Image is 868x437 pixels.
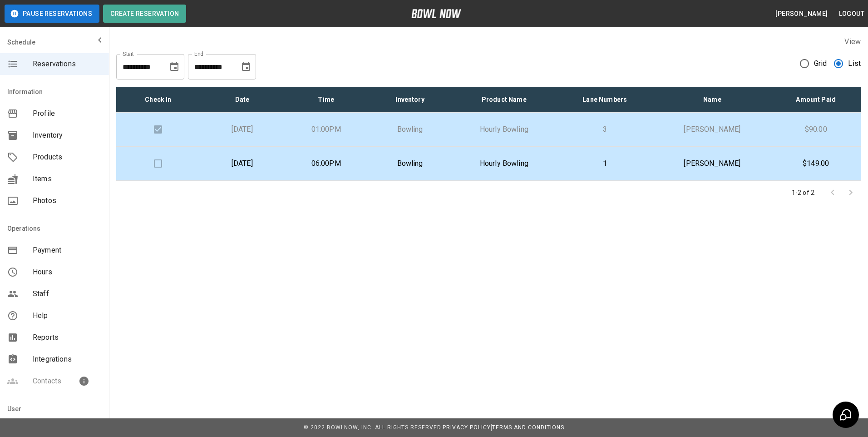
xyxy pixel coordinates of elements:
[492,424,564,431] a: Terms and Conditions
[771,87,861,113] th: Amount Paid
[661,124,764,135] p: [PERSON_NAME]
[5,5,99,23] button: Pause Reservations
[33,332,102,343] span: Reports
[778,124,853,135] p: $90.00
[814,58,827,69] span: Grid
[304,424,443,431] span: © 2022 BowlNow, Inc. All Rights Reserved.
[368,87,452,113] th: Inventory
[563,124,646,135] p: 3
[556,87,653,113] th: Lane Numbers
[772,5,831,22] button: [PERSON_NAME]
[284,87,368,113] th: Time
[116,87,200,113] th: Check In
[33,267,102,278] span: Hours
[33,108,102,119] span: Profile
[291,124,361,135] p: 01:00PM
[653,87,771,113] th: Name
[459,158,549,169] p: Hourly Bowling
[792,188,814,197] p: 1-2 of 2
[848,58,861,69] span: List
[844,37,861,46] label: View
[291,158,361,169] p: 06:00PM
[375,158,445,169] p: Bowling
[200,87,284,113] th: Date
[33,354,102,365] span: Integrations
[165,58,183,76] button: Choose date, selected date is Aug 10, 2025
[33,59,102,70] span: Reservations
[207,124,277,135] p: [DATE]
[33,245,102,256] span: Payment
[443,424,491,431] a: Privacy Policy
[33,152,102,163] span: Products
[563,158,646,169] p: 1
[207,158,277,169] p: [DATE]
[103,5,186,23] button: Create Reservation
[459,124,549,135] p: Hourly Bowling
[452,87,557,113] th: Product Name
[33,174,102,184] span: Items
[237,58,255,76] button: Choose date, selected date is Sep 10, 2025
[33,195,102,206] span: Photos
[375,124,445,135] p: Bowling
[33,288,102,299] span: Staff
[411,9,461,18] img: logo
[778,158,853,169] p: $149.00
[661,158,764,169] p: [PERSON_NAME]
[33,130,102,141] span: Inventory
[33,310,102,321] span: Help
[835,5,868,22] button: Logout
